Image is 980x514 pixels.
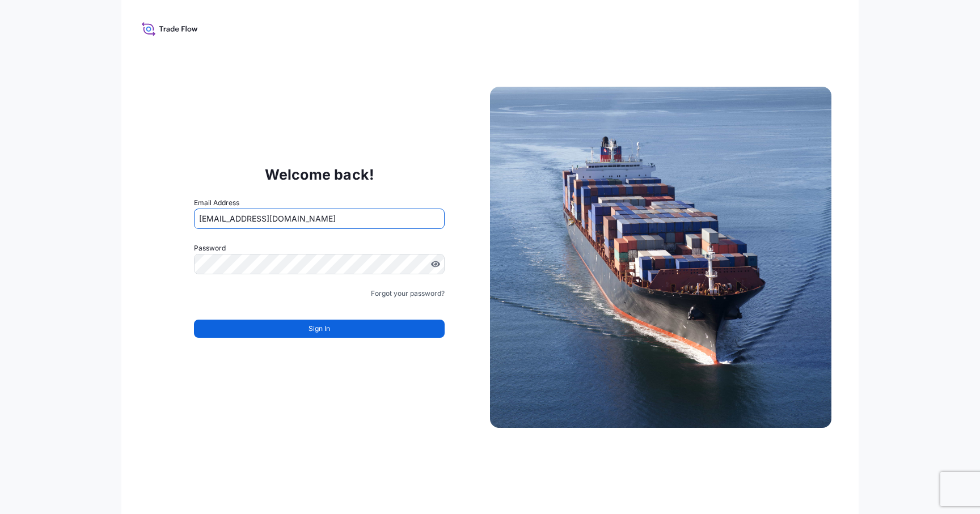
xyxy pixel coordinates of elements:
p: Welcome back! [265,165,374,184]
label: Password [194,243,445,254]
span: Sign In [309,323,330,334]
input: example@gmail.com [194,209,445,229]
a: Forgot your password? [371,288,445,299]
img: Ship illustration [490,87,831,428]
label: Email Address [194,197,239,209]
button: Show password [431,260,440,269]
button: Sign In [194,320,445,338]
